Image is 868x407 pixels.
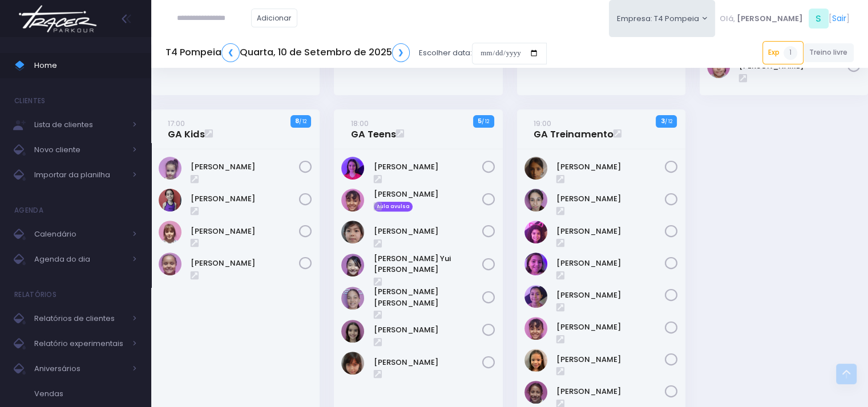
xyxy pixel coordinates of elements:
[351,117,396,140] a: 18:00GA Teens
[341,221,364,243] img: Kimi Marino Iwamizu
[374,161,482,173] a: [PERSON_NAME]
[374,253,482,275] a: [PERSON_NAME] Yui [PERSON_NAME]
[374,286,482,308] a: [PERSON_NAME] [PERSON_NAME]
[715,6,854,31] div: [ ]
[299,118,306,125] small: / 12
[524,221,547,243] img: Catarina souza ramos de Oliveira
[524,381,547,404] img: Luiza Rinaldi Barili
[159,253,181,275] img: Maria Eduarda Nogueira Missao
[556,354,665,365] a: [PERSON_NAME]
[34,361,126,376] span: Aniversários
[14,283,56,306] h4: Relatórios
[556,321,665,333] a: [PERSON_NAME]
[191,161,299,173] a: [PERSON_NAME]
[374,324,482,336] a: [PERSON_NAME]
[34,311,126,326] span: Relatórios de clientes
[482,118,489,125] small: / 12
[762,41,804,64] a: Exp1
[341,352,364,375] img: nara marino iwamizu
[341,189,364,211] img: Júlia Caze Rodrigues
[34,143,126,157] span: Novo cliente
[374,357,482,368] a: [PERSON_NAME]
[524,285,547,308] img: Isadora Cascão Oliveira
[165,43,410,62] h5: T4 Pompeia Quarta, 10 de Setembro de 2025
[524,253,547,275] img: Heloisa Nivolone
[351,118,369,129] small: 18:00
[168,117,205,140] a: 17:00GA Kids
[34,58,137,73] span: Home
[159,189,181,211] img: Manuela Mattosinho Sfeir
[34,117,126,132] span: Lista de clientes
[34,252,126,267] span: Agenda do dia
[374,189,482,200] a: [PERSON_NAME]
[221,43,240,62] a: ❮
[720,13,735,25] span: Olá,
[660,116,664,125] strong: 3
[832,13,846,25] a: Sair
[168,118,185,129] small: 17:00
[737,13,803,25] span: [PERSON_NAME]
[524,157,547,180] img: Ana Laura Nóbrega
[392,43,410,62] a: ❯
[191,193,299,205] a: [PERSON_NAME]
[809,9,829,29] span: S
[804,43,854,62] a: Treino livre
[34,336,126,351] span: Relatório experimentais
[159,157,181,180] img: Catarina Miranda
[556,161,665,173] a: [PERSON_NAME]
[556,193,665,205] a: [PERSON_NAME]
[664,118,672,125] small: / 12
[34,227,126,242] span: Calendário
[524,189,547,211] img: Anita Feliciano de Carvalho
[159,221,181,243] img: Maria Barros Zanaroli Guerra
[556,290,665,301] a: [PERSON_NAME]
[34,386,137,401] span: Vendas
[374,226,482,237] a: [PERSON_NAME]
[524,349,547,372] img: Júlia Ibarrola Lima
[534,117,613,140] a: 19:00GA Treinamento
[374,202,413,212] span: Aula avulsa
[524,317,547,340] img: Júlia Caze Rodrigues
[165,40,547,66] div: Escolher data:
[14,199,43,222] h4: Agenda
[556,226,665,237] a: [PERSON_NAME]
[251,9,298,27] a: Adicionar
[341,287,364,310] img: Maria Carolina Franze Oliveira
[784,46,797,60] span: 1
[556,258,665,269] a: [PERSON_NAME]
[341,320,364,343] img: giovana vilela
[341,254,364,276] img: Leticia Yui Kushiyama
[191,258,299,269] a: [PERSON_NAME]
[14,89,45,112] h4: Clientes
[191,226,299,237] a: [PERSON_NAME]
[556,386,665,397] a: [PERSON_NAME]
[478,116,482,125] strong: 5
[34,168,126,182] span: Importar da planilha
[534,118,551,129] small: 19:00
[341,157,364,180] img: Athina Torres Kambourakis
[295,116,299,125] strong: 8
